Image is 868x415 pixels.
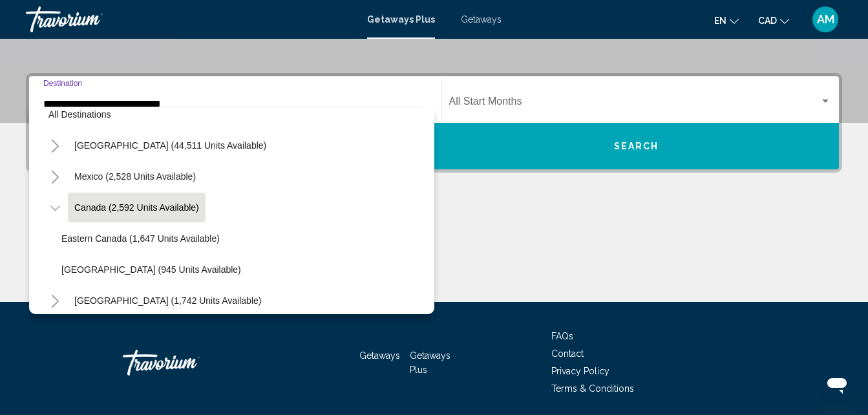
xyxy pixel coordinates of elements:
a: Terms & Conditions [551,383,634,394]
span: AM [817,13,834,26]
button: Change currency [758,11,789,30]
a: Getaways [461,14,502,25]
a: Getaways [359,350,400,361]
button: Search [434,123,840,169]
span: CAD [758,16,777,26]
a: Contact [551,348,584,359]
a: Privacy Policy [551,366,609,376]
span: en [714,16,726,26]
button: Mexico (2,528 units available) [68,162,202,191]
span: [GEOGRAPHIC_DATA] (1,742 units available) [74,295,261,306]
button: Canada (2,592 units available) [68,193,206,222]
span: Eastern Canada (1,647 units available) [61,233,220,244]
a: FAQs [551,331,573,341]
span: Canada (2,592 units available) [74,202,199,213]
a: Getaways Plus [367,14,435,25]
span: Search [614,142,659,152]
a: Travorium [123,343,252,382]
button: All destinations [42,100,421,129]
span: [GEOGRAPHIC_DATA] (945 units available) [61,264,241,275]
a: Getaways Plus [410,350,450,375]
button: Toggle Caribbean & Atlantic Islands (1,742 units available) [42,288,68,314]
iframe: Button to launch messaging window [816,363,858,405]
button: [GEOGRAPHIC_DATA] (945 units available) [55,255,248,284]
span: All destinations [48,109,111,120]
button: Eastern Canada (1,647 units available) [55,224,226,253]
span: [GEOGRAPHIC_DATA] (44,511 units available) [74,140,266,151]
button: Toggle United States (44,511 units available) [42,133,68,158]
button: [GEOGRAPHIC_DATA] (44,511 units available) [68,131,273,160]
div: Search widget [29,76,839,169]
button: [GEOGRAPHIC_DATA] (1,742 units available) [68,286,268,315]
button: Toggle Canada (2,592 units available) [42,195,68,220]
button: Change language [714,11,739,30]
a: Travorium [26,6,354,32]
button: Toggle Mexico (2,528 units available) [42,164,68,189]
span: Mexico (2,528 units available) [74,171,196,182]
button: User Menu [809,6,842,33]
